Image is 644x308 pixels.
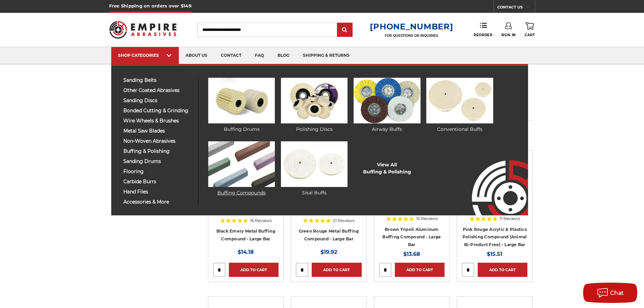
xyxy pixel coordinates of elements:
a: View AllBuffing & Polishing [363,161,411,175]
a: Conventional Buffs [426,78,493,133]
button: Chat [583,283,637,303]
span: other coated abrasives [123,88,193,93]
a: Buffing Compounds [208,141,275,196]
a: Polishing Discs [281,78,348,133]
a: shipping & returns [296,47,356,64]
span: metal saw blades [123,128,193,134]
span: carbide burrs [123,179,193,184]
img: Empire Abrasives [109,17,177,43]
a: Pink Rouge Acrylic & Plastics Polishing Compound (Animal Bi-Product Free) - Large Bar [462,227,527,247]
span: sanding discs [123,98,193,103]
img: Empire Abrasives Logo Image [460,140,528,215]
a: blog [271,47,296,64]
input: Submit [338,23,352,37]
span: sanding drums [123,159,193,164]
a: contact [214,47,248,64]
span: Chat [610,290,624,296]
a: CONTACT US [497,3,535,13]
span: non-woven abrasives [123,139,193,144]
img: Buffing Drums [208,78,275,123]
a: Add to Cart [312,263,361,277]
span: flooring [123,169,193,174]
span: Sign In [501,33,516,37]
a: Reorder [474,22,492,37]
div: SHOP CATEGORIES [118,53,172,58]
a: Brown Tripoli Aluminum Buffing Compound - Large Bar [382,227,441,247]
a: Cart [525,22,535,37]
span: Cart [525,33,535,37]
span: accessories & more [123,199,193,205]
span: $14.18 [238,249,254,255]
img: Buffing Compounds [208,141,275,187]
a: Add to Cart [229,263,279,277]
a: Airway Buffs [354,78,420,133]
img: Sisal Buffs [281,141,348,187]
span: $19.92 [320,249,337,255]
p: FOR QUESTIONS OR INQUIRIES [370,33,453,38]
span: wire wheels & brushes [123,118,193,123]
span: hand files [123,189,193,194]
span: $13.68 [403,251,420,257]
a: Add to Cart [395,263,445,277]
span: sanding belts [123,78,193,83]
a: Add to Cart [478,263,527,277]
img: Conventional Buffs [426,78,493,123]
span: buffing & polishing [123,149,193,154]
span: $15.51 [487,251,502,257]
span: Reorder [474,33,492,37]
a: about us [179,47,214,64]
a: [PHONE_NUMBER] [370,22,453,31]
img: Airway Buffs [354,78,420,123]
a: faq [248,47,271,64]
img: Polishing Discs [281,78,348,123]
span: bonded cutting & grinding [123,108,193,113]
a: Sisal Buffs [281,141,348,196]
a: Buffing Drums [208,78,275,133]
